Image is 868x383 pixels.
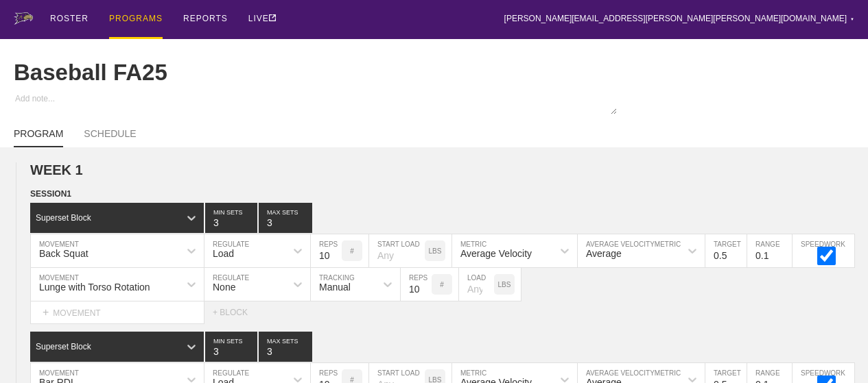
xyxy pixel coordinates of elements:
[259,332,312,362] input: None
[459,268,494,301] input: Any
[429,247,442,255] p: LBS
[30,189,71,199] span: SESSION 1
[621,224,868,383] iframe: Chat Widget
[259,203,312,233] input: None
[43,306,49,318] span: +
[39,282,150,293] div: Lunge with Torso Rotation
[213,308,261,317] div: + BLOCK
[14,12,33,25] img: logo
[36,213,91,223] div: Superset Block
[30,301,204,324] div: MOVEMENT
[319,282,351,293] div: Manual
[14,128,63,147] a: PROGRAM
[213,282,235,293] div: None
[84,128,136,146] a: SCHEDULE
[213,248,234,259] div: Load
[460,248,532,259] div: Average Velocity
[350,247,354,255] p: #
[586,248,622,259] div: Average
[850,15,854,23] div: ▼
[30,162,83,177] span: WEEK 1
[39,248,89,259] div: Back Squat
[498,281,511,288] p: LBS
[440,281,444,288] p: #
[36,342,91,351] div: Superset Block
[369,234,425,267] input: Any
